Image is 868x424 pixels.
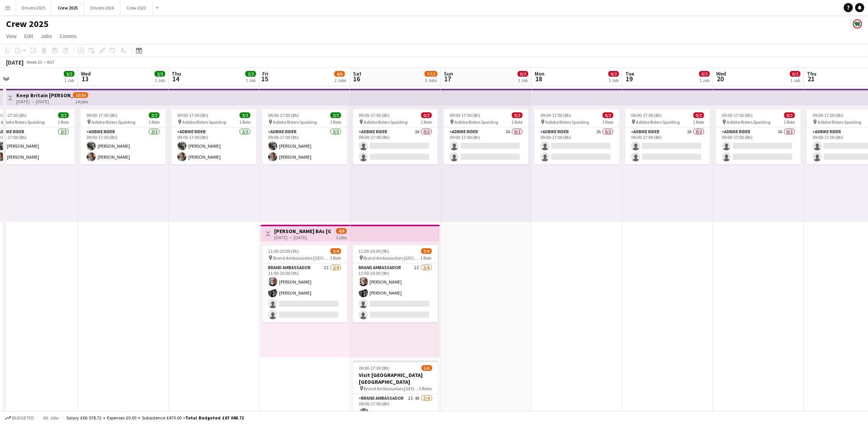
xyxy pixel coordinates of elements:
button: Budgeted [4,414,35,422]
button: Crew 2023 [120,0,153,15]
span: Budgeted [12,415,34,421]
div: BST [47,59,55,65]
a: Comms [57,31,80,41]
button: Drivers 2025 [16,0,52,15]
div: Salary £66 578.72 + Expenses £0.00 + Subsistence £470.00 = [66,415,244,421]
a: Edit [21,31,36,41]
a: View [3,31,20,41]
app-user-avatar: Claire Stewart [853,19,862,28]
span: Jobs [41,33,52,39]
div: [DATE] [6,58,24,66]
a: Jobs [38,31,55,41]
span: All jobs [42,415,60,421]
h1: Crew 2025 [6,18,49,30]
button: Drivers 2026 [84,0,120,15]
span: Edit [24,33,33,39]
span: Comms [60,33,77,39]
span: Total Budgeted £67 048.72 [185,415,244,421]
button: Crew 2025 [52,0,84,15]
span: View [6,33,17,39]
